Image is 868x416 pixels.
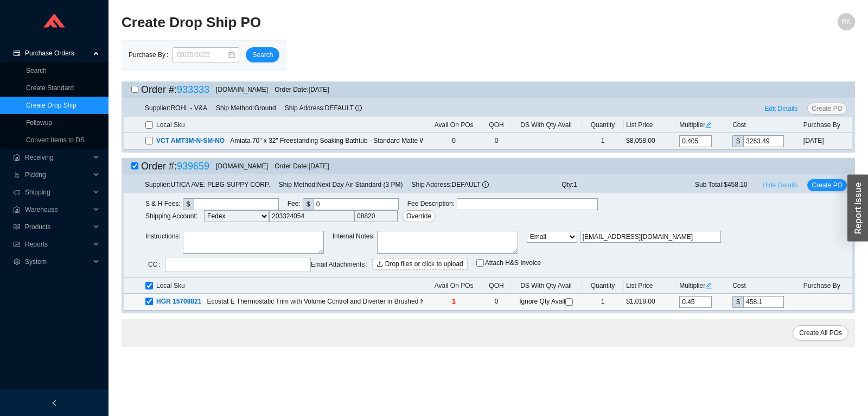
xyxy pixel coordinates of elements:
[425,278,482,294] th: Avail On POs
[275,84,329,95] div: Order Date: [DATE]
[452,137,456,144] span: 0
[732,296,743,308] div: $
[26,136,85,144] a: Convert Items to DS
[582,133,624,150] td: 1
[801,278,852,294] th: Purchase By
[842,13,851,30] span: RK
[177,84,209,95] a: 933333
[145,104,207,112] span: Supplier: ROHL - V&A
[51,400,58,406] span: left
[216,161,268,172] div: [DOMAIN_NAME]
[183,198,194,210] div: $
[412,181,489,188] span: Ship Address: DEFAULT
[216,84,268,95] div: [DOMAIN_NAME]
[482,278,510,294] th: QOH
[510,117,582,133] th: DS With Qty Avail
[624,278,677,294] th: List Price
[25,253,90,270] span: System
[793,325,848,341] button: Create All POs
[482,181,489,188] span: info-circle
[372,258,468,270] button: uploadDrop files or click to upload
[763,180,798,191] span: Hide Details
[25,184,90,201] span: Shipping
[679,119,728,130] div: Multiplier
[288,198,301,210] span: Fee :
[801,117,852,133] th: Purchase By
[177,49,227,60] input: 09/25/2025
[765,103,798,114] span: Edit Details
[482,117,510,133] th: QOH
[148,257,165,272] label: CC
[495,137,499,144] span: 0
[485,260,541,266] span: Attach H&S Invoice
[561,179,577,191] span: Qty: 1
[624,117,677,133] th: List Price
[246,47,279,62] button: Search
[26,84,74,92] a: Create Standard
[406,211,431,222] span: Override
[582,278,624,294] th: Quantity
[13,50,21,56] span: credit-card
[376,261,383,268] span: upload
[624,294,677,311] td: $1,018.00
[13,259,21,265] span: setting
[705,122,712,128] span: edit
[26,67,47,74] a: Search
[407,198,455,210] span: Fee Description :
[311,257,372,272] label: Email Attachments
[156,137,225,144] span: VCT AMT3M-N-SM-NO
[216,104,276,112] span: Ship Method: Ground
[355,105,362,111] span: info-circle
[582,294,624,311] td: 1
[207,298,438,305] span: Ecostat E Thermostatic Trim with Volume Control and Diverter in Brushed Nickel
[141,158,209,174] div: Order #:
[25,166,90,184] span: Picking
[354,210,398,222] input: Zip
[13,224,21,230] span: read
[519,298,573,305] span: Ignore Qty Avail
[495,298,499,305] span: 0
[145,231,181,257] span: Instructions :
[25,236,90,253] span: Reports
[402,210,436,222] button: Override
[145,181,270,188] span: Supplier: UTICA AVE. PLBG SUPPY CORP.
[303,198,314,210] div: $
[177,161,209,172] a: 939659
[269,210,354,222] input: Account No
[156,298,201,305] span: HGR 15708821
[25,218,90,236] span: Products
[141,81,209,98] div: Order #:
[275,161,329,172] div: Order Date: [DATE]
[25,45,90,62] span: Purchase Orders
[452,298,456,305] span: 1
[279,181,403,188] span: Ship Method: Next Day Air Standard (3 PM)
[730,278,801,294] th: Cost
[252,49,273,60] span: Search
[333,231,375,257] span: Internal Notes :
[761,103,802,115] button: Edit Details
[145,198,181,210] span: S & H Fees :
[799,327,842,338] span: Create All POs
[732,135,743,147] div: $
[145,210,436,222] span: Shipping Account:
[476,259,484,267] input: Attach H&S Invoice
[730,117,801,133] th: Cost
[129,47,173,62] label: Purchase By
[510,278,582,294] th: DS With Qty Avail
[26,102,76,109] a: Create Drop Ship
[812,180,843,191] span: Create PO
[582,117,624,133] th: Quantity
[156,119,185,130] span: Local Sku
[807,103,847,115] button: Create PO
[13,241,21,248] span: fund
[122,13,672,32] h2: Create Drop Ship PO
[758,179,802,191] button: Hide Details
[230,137,436,144] span: Amiata 70" x 32" Freestanding Soaking Bathtub - Standard Matte White
[695,179,748,191] span: Sub Total: $458.10
[156,280,185,291] span: Local Sku
[807,179,847,191] button: Create PO
[705,282,712,289] span: edit
[624,133,677,150] td: $8,058.00
[285,104,362,112] span: Ship Address: DEFAULT
[25,201,90,218] span: Warehouse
